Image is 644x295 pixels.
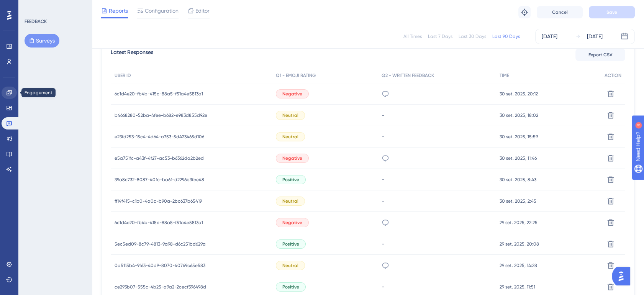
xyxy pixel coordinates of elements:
span: Configuration [145,6,179,15]
span: 6c1d4e20-fb4b-415c-88a5-f51a4e5813a1 [115,91,203,97]
span: Save [606,9,617,15]
div: Last 30 Days [459,33,486,39]
span: Neutral [282,198,298,204]
span: 5ec5ed09-8c79-4813-9a98-d6c251bd629a [115,241,206,247]
div: [DATE] [587,32,603,41]
span: Reports [109,6,128,15]
span: Cancel [552,9,568,15]
div: - [382,176,492,183]
span: 29 set. 2025, 14:28 [500,262,537,269]
div: - [382,240,492,247]
button: Cancel [537,6,583,18]
div: All Times [403,33,422,39]
iframe: UserGuiding AI Assistant Launcher [612,265,635,288]
span: 30 set. 2025, 2:45 [500,198,536,204]
span: Q2 - WRITTEN FEEDBACK [382,72,434,79]
span: e23fd253-15c4-4d64-a753-5d423465d106 [115,134,204,140]
span: 30 set. 2025, 18:02 [500,112,538,118]
span: 29 set. 2025, 20:08 [500,241,539,247]
span: 29 set. 2025, 22:25 [500,220,537,226]
div: Last 90 Days [492,33,520,39]
span: Editor [195,6,210,15]
span: Need Help? [18,2,48,11]
span: TIME [500,72,509,79]
span: Negative [282,155,302,161]
span: ce293b07-555c-4b25-a9a2-2cecf396498d [115,284,206,290]
div: Last 7 Days [428,33,452,39]
div: - [382,133,492,140]
div: - [382,111,492,119]
span: ACTION [605,72,621,79]
span: 30 set. 2025, 15:59 [500,134,538,140]
div: - [382,283,492,290]
span: Negative [282,91,302,97]
span: b4668280-52ba-4fee-b682-e983d855d92e [115,112,207,118]
span: Neutral [282,262,298,269]
span: Neutral [282,134,298,140]
div: 4 [53,4,56,10]
button: Export CSV [575,49,625,61]
span: 30 set. 2025, 8:43 [500,177,536,183]
div: FEEDBACK [25,18,47,25]
div: - [382,197,492,205]
span: Q1 - EMOJI RATING [276,72,316,79]
span: 6c1d4e20-fb4b-415c-88a5-f51a4e5813a1 [115,220,203,226]
span: 30 set. 2025, 20:12 [500,91,538,97]
span: 30 set. 2025, 11:46 [500,155,537,161]
span: e5a751fc-a43f-4f27-ac53-b6362da2b2ed [115,155,204,161]
button: Save [589,6,635,18]
span: 39a8c732-8087-40fc-ba6f-d2296b3fce48 [115,177,204,183]
span: Positive [282,241,299,247]
div: [DATE] [542,32,557,41]
span: Positive [282,284,299,290]
span: Negative [282,220,302,226]
span: USER ID [115,72,131,79]
span: Positive [282,177,299,183]
span: Export CSV [588,52,613,58]
span: ff14f415-c1b0-4a0c-b90a-2bc637b65419 [115,198,202,204]
span: Latest Responses [111,48,153,62]
span: 0a5115b4-9f63-40d9-8070-40769c65e583 [115,262,205,269]
span: 29 set. 2025, 11:51 [500,284,535,290]
button: Surveys [25,34,59,48]
span: Neutral [282,112,298,118]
